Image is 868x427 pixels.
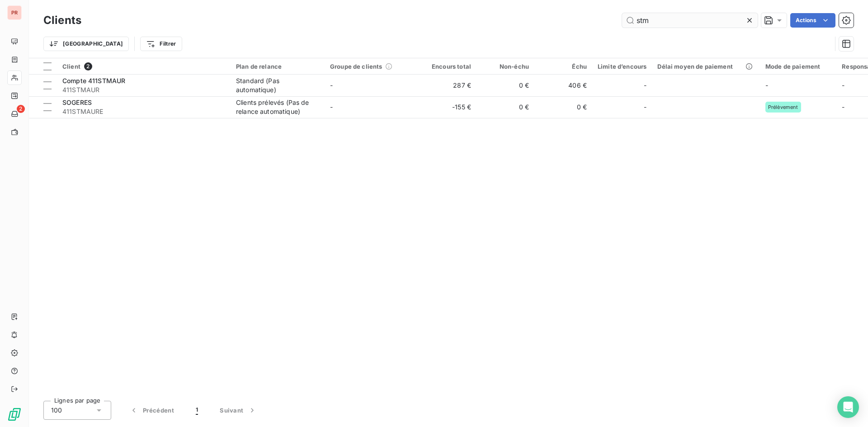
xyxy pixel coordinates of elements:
[7,5,22,20] div: PR
[51,406,62,415] span: 100
[657,63,754,70] div: Délai moyen de paiement
[62,85,225,94] span: 411STMAUR
[62,63,80,70] span: Client
[842,81,844,89] span: -
[534,75,592,96] td: 406 €
[790,13,835,28] button: Actions
[765,81,768,89] span: -
[62,107,225,116] span: 411STMAURE
[768,104,798,110] span: Prélèvement
[43,37,129,51] button: [GEOGRAPHIC_DATA]
[236,63,319,70] div: Plan de relance
[482,63,529,70] div: Non-échu
[765,63,831,70] div: Mode de paiement
[419,96,476,118] td: -155 €
[644,103,646,112] span: -
[540,63,587,70] div: Échu
[236,98,319,116] div: Clients prélevés (Pas de relance automatique)
[43,12,81,28] h3: Clients
[476,75,534,96] td: 0 €
[598,63,646,70] div: Limite d’encours
[837,396,859,418] div: Open Intercom Messenger
[236,76,319,94] div: Standard (Pas automatique)
[84,62,92,70] span: 2
[17,105,25,113] span: 2
[330,103,333,111] span: -
[185,401,209,420] button: 1
[209,401,268,420] button: Suivant
[330,81,333,89] span: -
[62,99,92,106] span: SOGERES
[140,37,182,51] button: Filtrer
[476,96,534,118] td: 0 €
[419,75,476,96] td: 287 €
[7,407,22,422] img: Logo LeanPay
[534,96,592,118] td: 0 €
[644,81,646,90] span: -
[622,13,758,28] input: Rechercher
[62,77,125,84] span: Compte 411STMAUR
[330,63,382,70] span: Groupe de clients
[7,107,21,121] a: 2
[842,103,844,111] span: -
[118,401,185,420] button: Précédent
[424,63,471,70] div: Encours total
[196,406,198,415] span: 1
